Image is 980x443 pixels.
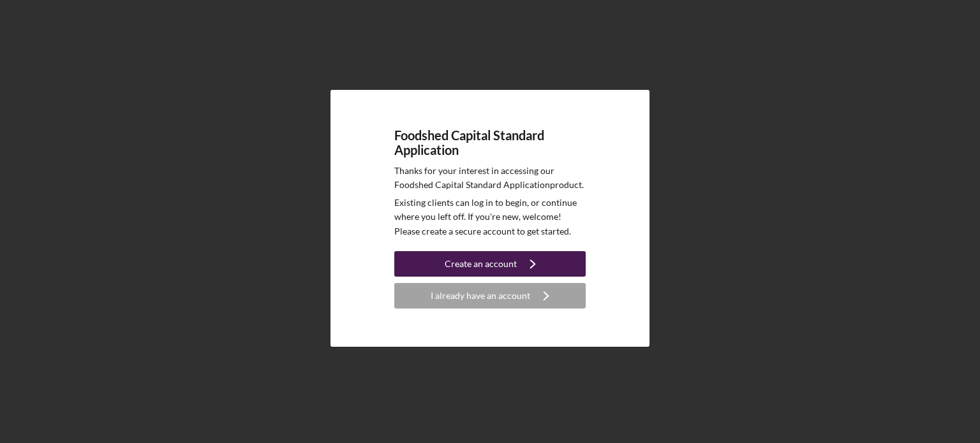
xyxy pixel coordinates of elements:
div: I already have an account [431,283,530,309]
button: Create an account [394,251,586,277]
h4: Foodshed Capital Standard Application [394,128,586,157]
a: Create an account [394,251,586,280]
p: Existing clients can log in to begin, or continue where you left off. If you're new, welcome! Ple... [394,196,586,238]
div: Create an account [445,251,517,277]
p: Thanks for your interest in accessing our Foodshed Capital Standard Application product. [394,164,586,192]
button: I already have an account [394,283,586,309]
